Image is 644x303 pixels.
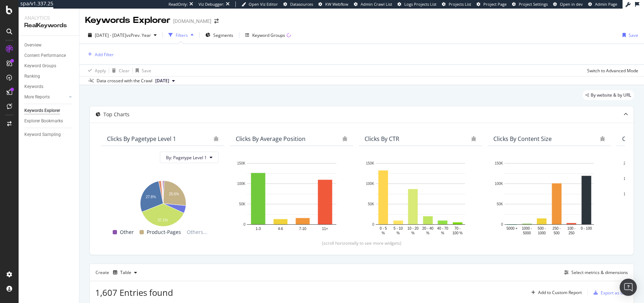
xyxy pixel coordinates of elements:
[368,202,374,206] text: 50K
[107,135,176,142] div: Clicks By Pagetype Level 1
[24,41,42,49] div: Overview
[538,290,582,295] div: Add to Custom Report
[318,1,348,7] a: KW Webflow
[213,32,233,38] span: Segments
[152,77,178,85] button: [DATE]
[581,226,592,230] text: 0 - 100
[365,160,476,236] svg: A chart.
[96,267,140,278] div: Create
[199,1,224,7] div: Viz Debugger:
[24,21,73,30] div: RealKeywords
[588,1,617,7] a: Admin Page
[236,160,347,236] svg: A chart.
[283,1,313,7] a: Datasources
[454,226,460,230] text: 70 -
[24,117,63,125] div: Explorer Bookmarks
[173,18,211,25] div: [DOMAIN_NAME]
[437,226,449,230] text: 40 - 70
[24,131,74,138] a: Keyword Sampling
[166,29,196,41] button: Filters
[239,202,245,206] text: 50K
[158,219,168,223] text: 37.1%
[169,192,179,196] text: 25.6%
[98,240,625,246] div: (scroll horizontally to see more widgets)
[365,135,399,142] div: Clicks By CTR
[184,228,210,236] span: Others...
[249,1,278,7] span: Open Viz Editor
[242,29,294,41] button: Keyword Groups
[584,65,638,76] button: Switch to Advanced Mode
[237,182,246,186] text: 100K
[552,226,561,230] text: 250 -
[624,177,632,181] text: 150K
[512,1,548,7] a: Project Settings
[85,50,114,59] button: Add Filter
[582,90,634,100] div: legacy label
[620,279,637,296] div: Open Intercom Messenger
[241,1,278,7] a: Open Viz Editor
[591,93,631,97] span: By website & by URL
[372,223,374,226] text: 0
[422,226,434,230] text: 20 - 40
[600,136,605,141] div: bug
[24,41,74,49] a: Overview
[24,107,60,114] div: Keywords Explorer
[95,32,126,38] span: [DATE] - [DATE]
[601,290,628,296] div: Export as CSV
[382,231,385,235] text: %
[411,231,415,235] text: %
[477,1,507,7] a: Project Page
[85,29,160,41] button: [DATE] - [DATE]vsPrev. Year
[441,231,444,235] text: %
[501,223,503,226] text: 0
[110,267,140,278] button: Table
[109,65,130,76] button: Clear
[449,1,471,7] span: Projects List
[567,226,576,230] text: 100 -
[322,227,328,231] text: 11+
[361,1,392,7] span: Admin Crawl List
[203,29,236,41] button: Segments
[495,161,503,165] text: 150K
[571,269,628,275] div: Select metrics & dimensions
[408,226,419,230] text: 10 - 20
[354,1,392,7] a: Admin Crawl List
[95,68,106,74] div: Apply
[24,83,43,91] div: Keywords
[394,226,403,230] text: 5 - 10
[120,270,131,275] div: Table
[107,177,219,228] svg: A chart.
[553,231,560,235] text: 500
[595,1,617,7] span: Admin Page
[119,68,130,74] div: Clear
[160,152,219,163] button: By: Pagetype Level 1
[255,227,261,231] text: 1-3
[24,131,61,138] div: Keyword Sampling
[453,231,463,235] text: 100 %
[507,226,518,230] text: 5000 +
[85,14,170,26] div: Keywords Explorer
[236,135,306,142] div: Clicks By Average Position
[426,231,429,235] text: %
[538,226,546,230] text: 500 -
[24,93,67,101] a: More Reports
[155,78,169,84] span: 2025 Sep. 6th
[85,65,106,76] button: Apply
[24,83,74,91] a: Keywords
[290,1,313,7] span: Datasources
[397,1,436,7] a: Logs Projects List
[24,73,40,80] div: Ranking
[169,1,188,7] div: ReadOnly:
[243,223,245,226] text: 0
[404,1,436,7] span: Logs Projects List
[142,68,151,74] div: Save
[553,1,583,7] a: Open in dev
[519,1,548,7] span: Project Settings
[147,228,181,236] span: Product-Pages
[538,231,546,235] text: 1000
[24,62,74,70] a: Keyword Groups
[176,32,188,38] div: Filters
[278,227,283,231] text: 4-6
